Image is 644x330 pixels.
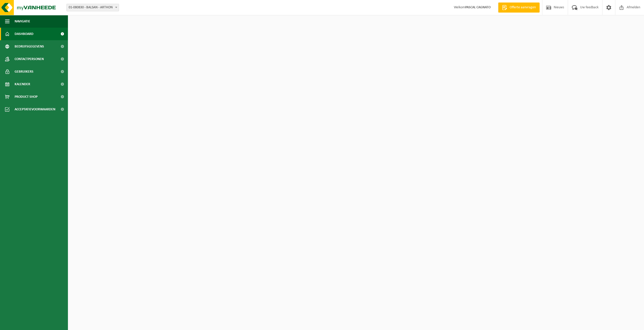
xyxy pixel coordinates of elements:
[15,65,33,78] span: Gebruikers
[15,28,33,40] span: Dashboard
[15,103,55,116] span: Acceptatievoorwaarden
[15,40,44,53] span: Bedrijfsgegevens
[15,90,37,103] span: Product Shop
[66,4,119,11] span: 01-080830 - BALSAN - ARTHON
[498,3,540,13] a: Offerte aanvragen
[15,53,44,65] span: Contactpersonen
[508,5,537,10] span: Offerte aanvragen
[15,78,30,90] span: Kalender
[15,15,30,28] span: Navigatie
[465,6,491,9] strong: PASCAL CAGNATO
[67,4,119,11] span: 01-080830 - BALSAN - ARTHON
